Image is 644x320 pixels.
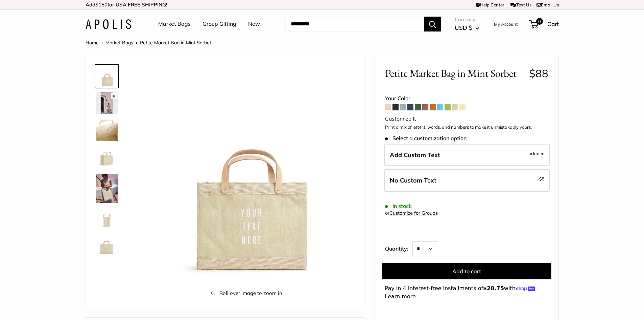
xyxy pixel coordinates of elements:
[494,20,518,28] a: My Account
[529,67,548,80] span: $88
[382,263,551,279] button: Add to cart
[530,19,559,29] a: 0 Cart
[384,169,550,192] label: Leave Blank
[385,203,412,209] span: In stock
[95,1,108,8] span: $150
[86,38,211,47] nav: Breadcrumb
[95,91,119,115] a: Petite Market Bag in Mint Sorbet
[96,92,118,114] img: Petite Market Bag in Mint Sorbet
[384,144,550,166] label: Add Custom Text
[95,64,119,88] a: Petite Market Bag in Mint Sorbet
[385,135,467,142] span: Select a customization option
[96,208,118,230] img: Petite Market Bag in Mint Sorbet
[86,40,99,46] a: Home
[537,175,545,183] span: -
[455,24,472,31] span: USD $
[539,176,545,182] span: $5
[96,174,118,203] img: Petite Market Bag in Mint Sorbet
[248,19,260,29] a: New
[385,124,548,131] p: Print a mix of letters, words, and numbers to make it unmistakably yours.
[202,19,236,29] a: Group Gifting
[95,261,119,285] a: Petite Market Bag in Mint Sorbet
[95,172,119,204] a: Petite Market Bag in Mint Sorbet
[385,93,548,104] div: Your Color
[285,17,424,31] input: Search...
[86,19,131,29] img: Apolis
[510,2,531,7] a: Text Us
[95,118,119,143] a: Petite Market Bag in Mint Sorbet
[476,2,504,7] a: Help Center
[96,65,118,87] img: Petite Market Bag in Mint Sorbet
[527,149,545,157] span: Included
[424,17,441,31] button: Search
[96,262,118,284] img: Petite Market Bag in Mint Sorbet
[547,20,559,27] span: Cart
[390,151,440,159] span: Add Custom Text
[96,120,118,141] img: Petite Market Bag in Mint Sorbet
[536,2,559,7] a: Email Us
[385,239,412,256] label: Quantity:
[389,210,438,216] a: Customize for Groups
[455,22,479,33] button: USD $
[385,114,548,124] div: Customize It
[385,67,524,80] span: Petite Market Bag in Mint Sorbet
[96,235,118,257] img: description_Seal of authenticity printed on the backside of every bag.
[96,147,118,168] img: Petite Market Bag in Mint Sorbet
[95,234,119,258] a: description_Seal of authenticity printed on the backside of every bag.
[158,19,191,29] a: Market Bags
[140,65,354,280] img: Petite Market Bag in Mint Sorbet
[95,207,119,231] a: Petite Market Bag in Mint Sorbet
[105,40,133,46] a: Market Bags
[140,40,211,46] span: Petite Market Bag in Mint Sorbet
[455,15,479,24] span: Currency
[536,18,543,25] span: 0
[390,176,436,184] span: No Custom Text
[140,289,354,298] span: Roll over image to zoom in
[95,145,119,170] a: Petite Market Bag in Mint Sorbet
[385,209,438,218] div: or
